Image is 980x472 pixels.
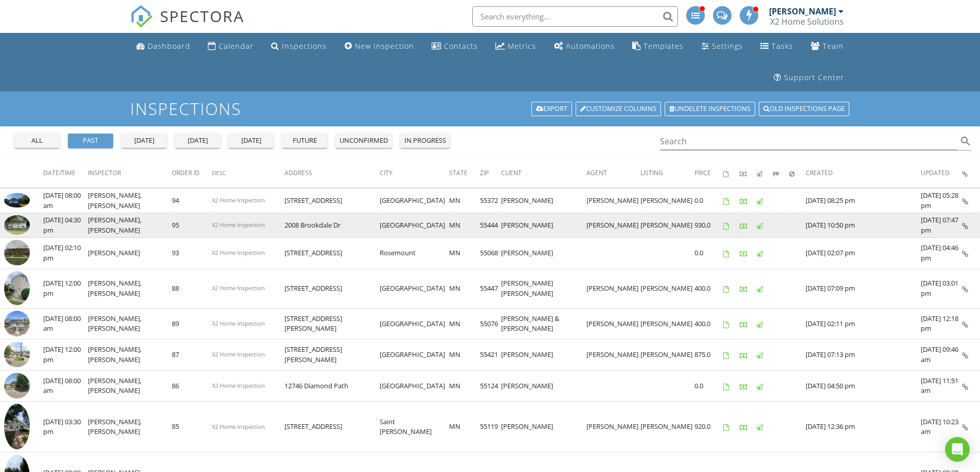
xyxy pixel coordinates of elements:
th: Zip: Not sorted. [480,159,501,188]
td: 55444 [480,213,501,238]
td: [GEOGRAPHIC_DATA] [380,269,449,308]
td: [DATE] 07:09 pm [806,269,921,308]
th: Published: Not sorted. [756,159,773,188]
td: 55421 [480,339,501,371]
div: [PERSON_NAME] [769,6,836,16]
th: Price: Not sorted. [694,159,723,188]
th: Submitted: Not sorted. [773,159,789,188]
th: Client: Not sorted. [501,159,586,188]
td: 0.0 [694,188,723,213]
button: in progress [400,134,450,148]
span: Order ID [172,168,200,177]
td: [DATE] 10:23 am [921,402,962,452]
td: 55119 [480,402,501,452]
a: Customize Columns [576,102,661,116]
span: X2 Home Inspection [212,221,265,229]
th: Desc: Not sorted. [212,159,285,188]
img: 9253103%2Fcover_photos%2F4GEqwt2lcFOnw7ekYKMY%2Fsmall.jpg [4,404,30,449]
span: Created [806,168,833,177]
span: Updated [921,168,950,177]
td: [PERSON_NAME] [501,238,586,269]
th: State: Not sorted. [449,159,480,188]
a: Settings [698,37,747,56]
td: [PERSON_NAME] [501,339,586,371]
td: [PERSON_NAME] [586,339,640,371]
td: [PERSON_NAME], [PERSON_NAME] [88,188,172,213]
td: [DATE] 12:00 pm [43,269,88,308]
td: [STREET_ADDRESS] [284,238,380,269]
th: Canceled: Not sorted. [789,159,806,188]
td: MN [449,308,480,339]
td: [PERSON_NAME], [PERSON_NAME] [88,370,172,402]
td: [PERSON_NAME] [586,269,640,308]
input: Search [660,133,958,150]
td: MN [449,269,480,308]
td: [PERSON_NAME], [PERSON_NAME] [88,269,172,308]
td: 400.0 [694,269,723,308]
td: MN [449,402,480,452]
td: [PERSON_NAME] [640,269,694,308]
input: Search everything... [472,6,678,27]
button: unconfirmed [335,134,392,148]
img: streetview [4,240,30,266]
td: [PERSON_NAME] & [PERSON_NAME] [501,308,586,339]
a: Calendar [204,37,258,56]
div: New Inspection [355,41,414,51]
th: Address: Not sorted. [284,159,380,188]
td: MN [449,370,480,402]
img: 9364406%2Freports%2F120a5147-fc71-459f-aed4-9a9c99403320%2Fcover_photos%2FWH9sV70dqAeU04okEH6T%2F... [4,215,30,235]
td: [PERSON_NAME] [501,402,586,452]
div: Inspections [282,41,327,51]
td: [DATE] 08:25 pm [806,188,921,213]
td: [DATE] 03:01 pm [921,269,962,308]
td: Rosemount [380,238,449,269]
th: Inspector: Not sorted. [88,159,172,188]
a: Tasks [756,37,797,56]
td: [PERSON_NAME] [640,213,694,238]
img: 9363885%2Fcover_photos%2Fr16yQjcKuC7s0hMSoBpA%2Fsmall.jpg [4,193,30,207]
td: [DATE] 02:10 pm [43,238,88,269]
span: X2 Home Inspection [212,319,265,327]
td: 55068 [480,238,501,269]
td: [DATE] 10:50 pm [806,213,921,238]
td: [STREET_ADDRESS] [284,402,380,452]
td: [DATE] 07:47 pm [921,213,962,238]
td: [PERSON_NAME] [586,188,640,213]
a: Metrics [491,37,540,56]
td: [DATE] 12:18 pm [921,308,962,339]
a: Dashboard [132,37,194,56]
span: X2 Home Inspection [212,423,265,430]
td: 93 [172,238,212,269]
td: 0.0 [694,238,723,269]
h1: Inspections [130,100,850,118]
td: [GEOGRAPHIC_DATA] [380,339,449,371]
a: Templates [628,37,688,56]
th: Paid: Not sorted. [740,159,756,188]
td: 89 [172,308,212,339]
a: Export [531,102,572,116]
td: [DATE] 05:28 pm [921,188,962,213]
td: MN [449,238,480,269]
div: [DATE] [179,136,216,146]
td: MN [449,188,480,213]
button: past [68,134,113,148]
a: SPECTORA [130,14,244,35]
td: [DATE] 09:46 am [921,339,962,371]
td: [PERSON_NAME] [501,188,586,213]
span: Desc [212,169,226,177]
span: Date/Time [43,168,76,177]
td: [STREET_ADDRESS] [284,188,380,213]
td: [PERSON_NAME] [88,238,172,269]
div: X2 Home Solutions [770,16,844,27]
span: Address [284,168,312,177]
button: [DATE] [121,134,167,148]
div: all [19,136,56,146]
td: [DATE] 12:36 pm [806,402,921,452]
div: Team [823,41,844,51]
div: Calendar [219,41,254,51]
td: 2008 Brookdale Dr [284,213,380,238]
th: Listing: Not sorted. [640,159,694,188]
td: [DATE] 12:00 pm [43,339,88,371]
td: [PERSON_NAME], [PERSON_NAME] [88,213,172,238]
a: Team [807,37,848,56]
